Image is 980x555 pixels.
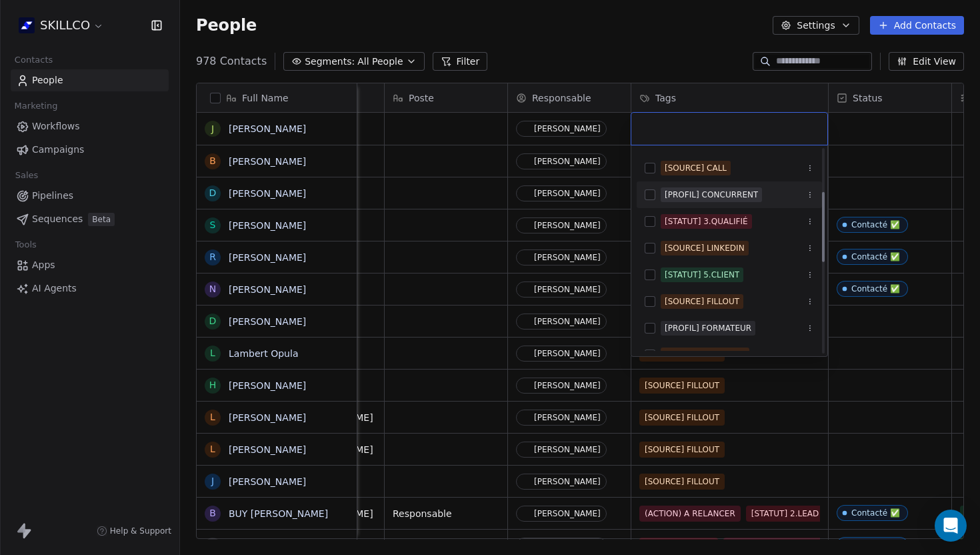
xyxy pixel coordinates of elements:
div: [STATUT] 5.CLIENT [665,269,739,281]
div: [PROFIL] FORMATEUR [665,322,751,334]
div: [PROFIL] CONCURRENT [665,189,758,201]
div: [SOURCE] HUBSPOT [665,349,745,361]
div: [STATUT] 3.QUALIFIÉ [665,215,748,227]
div: [SOURCE] CALL [665,162,727,174]
div: [SOURCE] LINKEDIN [665,242,745,254]
div: [SOURCE] FILLOUT [665,296,739,308]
